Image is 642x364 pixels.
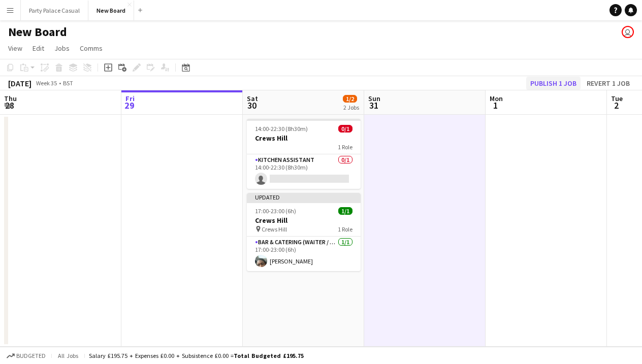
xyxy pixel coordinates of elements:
div: 2 Jobs [343,104,359,111]
span: Budgeted [16,352,46,359]
button: New Board [88,1,134,20]
app-card-role: Kitchen Assistant0/114:00-22:30 (8h30m) [247,154,361,189]
span: Edit [33,44,44,53]
a: Edit [28,42,48,55]
div: Updated [247,193,361,201]
app-job-card: 14:00-22:30 (8h30m)0/1Crews Hill1 RoleKitchen Assistant0/114:00-22:30 (8h30m) [247,119,361,189]
app-user-avatar: Nicole Nkansah [622,26,634,38]
h1: New Board [8,24,67,40]
span: Mon [490,94,503,103]
button: Publish 1 job [526,77,581,90]
span: 14:00-22:30 (8h30m) [255,125,308,133]
span: 31 [367,100,380,111]
span: 29 [124,100,135,111]
span: Crews Hill [262,225,287,233]
span: 17:00-23:00 (6h) [255,207,296,215]
span: 1/2 [343,95,357,103]
a: Comms [76,42,107,55]
button: Party Palace Casual [21,1,88,20]
button: Budgeted [5,350,47,361]
a: View [4,42,26,55]
a: Jobs [50,42,74,55]
span: All jobs [56,352,80,359]
span: Comms [80,44,103,53]
span: Jobs [54,44,70,53]
span: Fri [125,94,135,103]
span: 2 [609,100,623,111]
span: 1 Role [338,225,352,233]
h3: Crews Hill [247,216,361,225]
span: 1 Role [338,143,352,151]
app-card-role: Bar & Catering (Waiter / waitress)1/117:00-23:00 (6h)[PERSON_NAME] [247,237,361,271]
span: Week 35 [34,79,59,87]
span: 30 [245,100,258,111]
span: 1/1 [338,207,352,215]
span: Sat [247,94,258,103]
button: Revert 1 job [583,77,634,90]
div: [DATE] [8,78,31,88]
h3: Crews Hill [247,134,361,143]
span: Tue [611,94,623,103]
div: Salary £195.75 + Expenses £0.00 + Subsistence £0.00 = [89,352,304,359]
span: Thu [4,94,17,103]
span: Sun [368,94,380,103]
div: BST [63,79,73,87]
span: 1 [488,100,503,111]
span: 0/1 [338,125,352,133]
span: View [8,44,22,53]
span: Total Budgeted £195.75 [234,352,304,359]
app-job-card: Updated17:00-23:00 (6h)1/1Crews Hill Crews Hill1 RoleBar & Catering (Waiter / waitress)1/117:00-2... [247,193,361,271]
span: 28 [3,100,17,111]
